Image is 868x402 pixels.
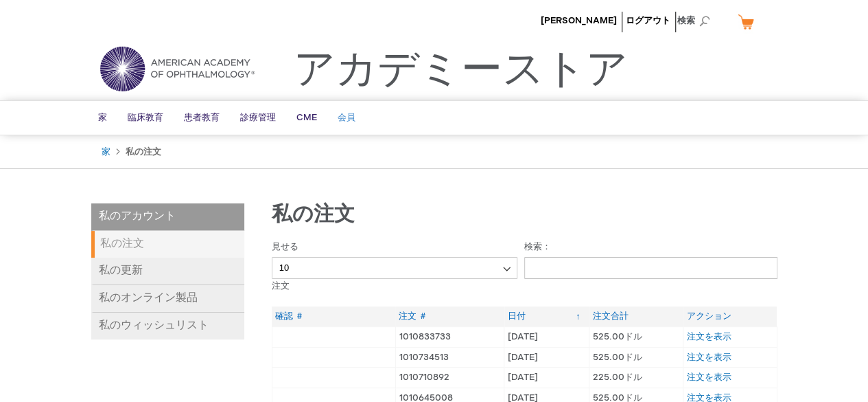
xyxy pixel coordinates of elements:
[508,331,538,342] font: [DATE]
[524,257,777,279] input: 検索：
[272,306,395,326] th: 確認番号: 列を昇順に並べ替えるには有効にします
[100,237,144,250] font: 私の注文
[683,306,777,326] th: アクション: 列を昇順に並べ替えるにはアクティブ化します
[240,112,276,123] font: 診療管理
[399,331,451,342] font: 1010833733
[184,112,220,123] font: 患者教育
[99,264,143,277] font: 私の更新
[541,15,617,26] a: [PERSON_NAME]
[99,319,209,332] font: 私のウィッシュリスト
[91,258,244,285] a: 私の更新
[677,15,695,26] font: 検索
[593,372,642,383] font: 225.00ドル
[126,146,161,157] font: 私の注文
[294,45,628,95] a: アカデミーストア
[99,291,198,304] font: 私のオンライン製品
[508,311,526,322] font: 日付
[626,15,670,26] a: ログアウト
[504,306,589,326] th: 日付: 列を昇順に並べ替えるには有効にします
[272,202,355,227] font: 私の注文
[687,352,731,363] a: 注文を表示
[128,112,163,123] font: 臨床教育
[91,285,244,313] a: 私のオンライン製品
[687,372,731,383] a: 注文を表示
[102,146,110,157] a: 家
[272,241,298,252] font: 見せる
[686,311,731,322] font: アクション
[272,280,290,291] font: 注文
[399,352,449,363] font: 1010734513
[593,331,642,342] font: 525.00ドル
[91,313,244,339] a: 私のウィッシュリスト
[395,306,504,326] th: 注文番号: 列を昇順に並べ替えるには有効にします
[687,331,731,342] a: 注文を表示
[399,372,449,383] font: 1010710892
[272,257,518,279] select: 見せる注文
[508,372,538,383] font: [DATE]
[98,112,107,123] font: 家
[524,241,551,252] font: 検索：
[275,311,304,322] font: 確認 ＃
[399,311,427,322] font: 注文 ＃
[338,112,355,123] font: 会員
[296,112,317,123] font: CME
[589,306,683,326] th: 注文合計: 列を昇順に並べ替えるには有効にします
[593,352,642,363] font: 525.00ドル
[508,352,538,363] font: [DATE]
[593,311,629,322] font: 注文合計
